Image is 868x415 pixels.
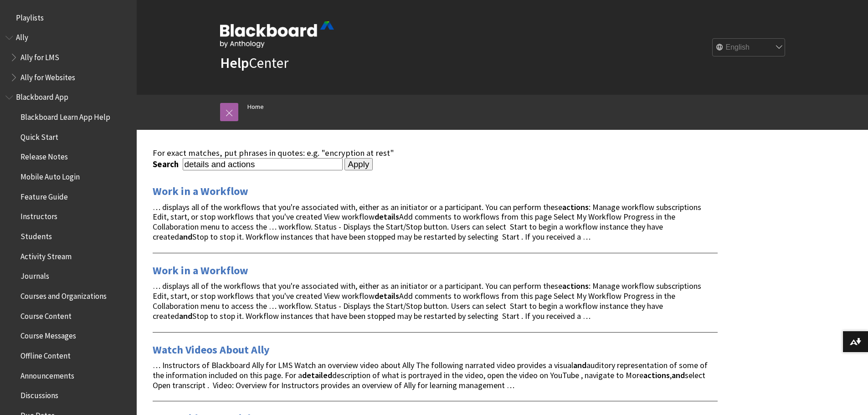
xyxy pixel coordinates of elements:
[21,249,72,261] span: Activity Stream
[562,202,589,212] strong: actions
[21,308,72,321] span: Course Content
[153,360,708,390] span: … Instructors of Blackboard Ally for LMS Watch an overview video about Ally The following narrate...
[21,50,59,62] span: Ally for LMS
[16,10,44,22] span: Playlists
[21,149,68,162] span: Release Notes
[643,370,670,380] strong: actions
[153,159,181,169] label: Search
[247,101,264,113] a: Home
[153,202,701,242] span: … displays all of the workflows that you're associated with, either as an initiator or a particip...
[16,30,28,42] span: Ally
[21,109,110,122] span: Blackboard Learn App Help
[220,54,288,72] a: HelpCenter
[5,30,131,85] nav: Book outline for Anthology Ally Help
[21,368,74,380] span: Announcements
[179,231,192,242] strong: and
[153,343,270,357] a: Watch Videos About Ally
[153,148,718,158] div: For exact matches, put phrases in quotes: e.g. "encryption at rest"
[21,70,75,82] span: Ally for Websites
[220,54,249,72] strong: Help
[153,281,701,321] span: … displays all of the workflows that you're associated with, either as an initiator or a particip...
[21,348,71,360] span: Offline Content
[344,158,373,171] input: Apply
[562,281,589,291] strong: actions
[21,269,49,281] span: Journals
[21,388,58,400] span: Discussions
[672,370,685,380] strong: and
[153,184,248,199] a: Work in a Workflow
[21,288,107,301] span: Courses and Organizations
[375,211,399,222] strong: details
[21,189,68,201] span: Feature Guide
[21,229,52,241] span: Students
[21,169,80,181] span: Mobile Auto Login
[21,209,57,221] span: Instructors
[713,39,786,57] select: Site Language Selector
[5,10,131,26] nav: Book outline for Playlists
[375,291,399,301] strong: details
[573,360,586,370] strong: and
[16,90,68,102] span: Blackboard App
[302,370,332,380] strong: detailed
[220,21,334,48] img: Blackboard by Anthology
[153,263,248,278] a: Work in a Workflow
[21,129,58,142] span: Quick Start
[179,311,192,321] strong: and
[21,328,76,341] span: Course Messages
